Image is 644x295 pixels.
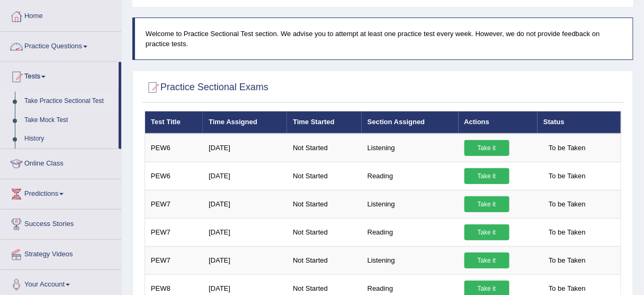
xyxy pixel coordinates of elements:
td: Reading [362,162,459,190]
a: Take it [464,224,509,240]
a: Take Mock Test [20,111,119,130]
a: Strategy Videos [1,240,121,266]
td: Listening [362,246,459,274]
h2: Practice Sectional Exams [145,80,269,96]
a: Success Stories [1,210,121,236]
th: Test Title [145,111,203,134]
td: [DATE] [203,162,287,190]
td: Not Started [287,190,362,218]
a: Home [1,2,121,28]
td: [DATE] [203,190,287,218]
td: Not Started [287,218,362,246]
td: Listening [362,134,459,162]
td: Not Started [287,162,362,190]
td: PEW6 [145,134,203,162]
a: Take it [464,168,509,184]
td: [DATE] [203,218,287,246]
a: Online Class [1,149,121,176]
th: Section Assigned [362,111,459,134]
span: To be Taken [543,253,591,268]
a: Take it [464,253,509,268]
th: Time Started [287,111,362,134]
span: To be Taken [543,140,591,156]
td: Listening [362,190,459,218]
a: Tests [1,62,119,89]
span: To be Taken [543,224,591,240]
a: Take it [464,140,509,156]
a: Predictions [1,179,121,206]
th: Time Assigned [203,111,287,134]
td: PEW7 [145,246,203,274]
th: Actions [459,111,538,134]
td: PEW6 [145,162,203,190]
td: [DATE] [203,134,287,162]
td: Reading [362,218,459,246]
span: To be Taken [543,168,591,184]
p: Welcome to Practice Sectional Test section. We advise you to attempt at least one practice test e... [146,29,622,49]
a: History [20,129,119,149]
span: To be Taken [543,196,591,212]
td: Not Started [287,134,362,162]
td: [DATE] [203,246,287,274]
a: Take Practice Sectional Test [20,92,119,111]
td: PEW7 [145,218,203,246]
a: Take it [464,196,509,212]
td: Not Started [287,246,362,274]
td: PEW7 [145,190,203,218]
th: Status [538,111,621,134]
a: Practice Questions [1,32,121,58]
